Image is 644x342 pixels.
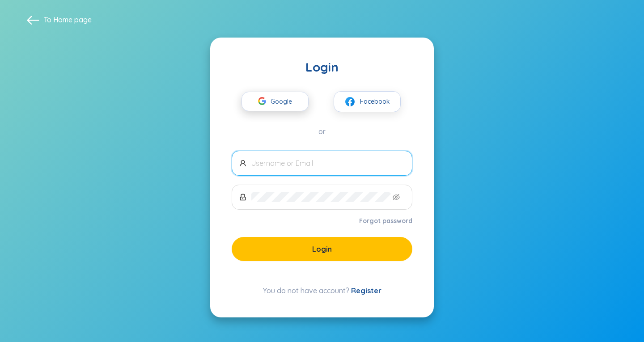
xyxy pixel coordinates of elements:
[239,194,246,201] span: lock
[360,97,390,106] span: Facebook
[251,158,405,168] input: Username or Email
[241,92,309,111] button: Google
[351,286,381,295] a: Register
[344,96,356,107] img: facebook
[239,160,246,167] span: user
[271,92,297,111] span: Google
[232,127,412,136] div: or
[232,237,412,261] button: Login
[393,194,400,201] span: eye-invisible
[232,285,412,296] div: You do not have account?
[53,15,92,24] a: Home page
[232,59,412,75] div: Login
[334,91,401,112] button: facebookFacebook
[44,15,92,25] span: To
[359,216,412,225] a: Forgot password
[312,244,332,254] span: Login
